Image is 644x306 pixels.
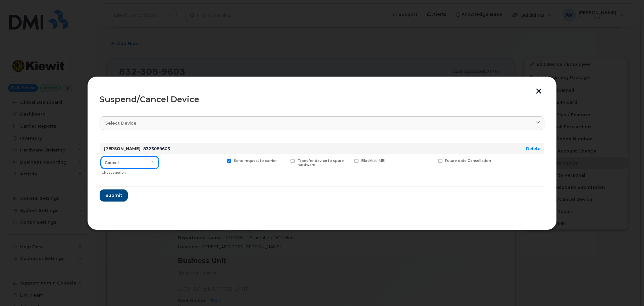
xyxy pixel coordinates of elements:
[234,159,277,163] span: Send request to carrier
[430,159,433,162] input: Future date Cancellation
[105,192,122,199] span: Submit
[361,159,385,163] span: Blacklist IMEI
[219,159,222,162] input: Send request to carrier
[526,146,540,151] a: Delete
[105,120,137,126] span: Select device
[445,159,491,163] span: Future date Cancellation
[100,116,544,130] a: Select device
[100,95,544,103] div: Suspend/Cancel Device
[298,159,344,167] span: Transfer device to spare hardware
[346,159,350,162] input: Blacklist IMEI
[143,146,170,151] span: 8323089603
[100,189,128,202] button: Submit
[615,277,639,301] iframe: Messenger Launcher
[102,167,159,175] div: Choose action
[282,159,286,162] input: Transfer device to spare hardware
[104,146,141,151] strong: [PERSON_NAME]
